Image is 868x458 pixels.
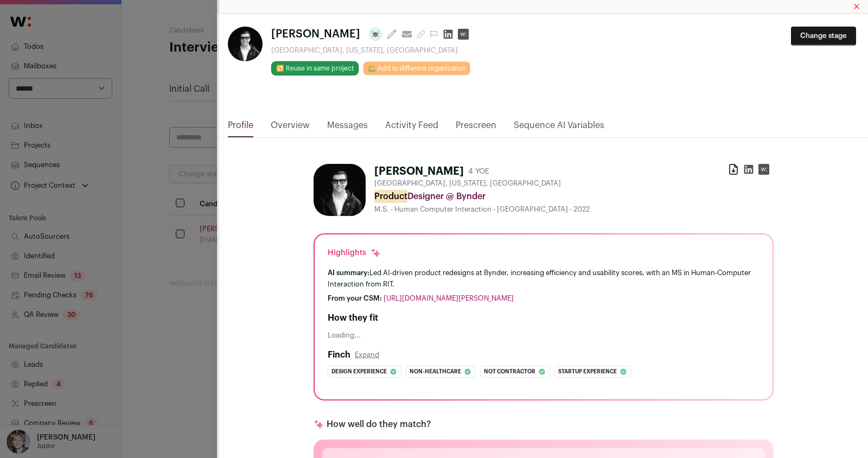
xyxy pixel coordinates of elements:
button: 🔂 Reuse in same project [271,61,359,75]
mark: Product [374,190,407,203]
img: b006dfc30f96c40bbc65a8a2535d06f7c1f5aa8a6ae6b732132dd1c167a80723.jpg [314,164,366,216]
a: Sequence AI Variables [514,119,604,137]
span: Startup experience [558,366,617,377]
a: [URL][DOMAIN_NAME][PERSON_NAME] [384,295,514,302]
div: Highlights [328,247,381,258]
div: [GEOGRAPHIC_DATA], [US_STATE], [GEOGRAPHIC_DATA] [271,46,473,55]
span: Non-healthcare [410,366,461,377]
div: Loading... [328,331,759,340]
span: [GEOGRAPHIC_DATA], [US_STATE], [GEOGRAPHIC_DATA] [374,179,561,188]
span: [PERSON_NAME] [271,27,360,42]
h2: Finch [328,348,350,361]
h2: How they fit [328,311,759,325]
img: b006dfc30f96c40bbc65a8a2535d06f7c1f5aa8a6ae6b732132dd1c167a80723.jpg [228,27,263,61]
span: AI summary: [328,269,369,276]
a: Overview [271,119,310,137]
p: How well do they match? [327,418,431,431]
button: Change stage [791,27,856,46]
h1: [PERSON_NAME] [374,164,464,179]
a: Activity Feed [385,119,438,137]
span: Design experience [331,366,387,377]
div: Led AI-driven product redesigns at Bynder, increasing efficiency and usability scores, with an MS... [328,267,759,290]
button: Expand [355,351,379,359]
a: Messages [327,119,368,137]
div: M.S. - Human Computer Interaction - [GEOGRAPHIC_DATA] - 2022 [374,205,774,214]
a: 🏡 Add to different organization [363,61,470,75]
a: Profile [228,119,253,137]
span: From your CSM: [328,295,382,302]
span: Not contractor [484,366,535,377]
div: Designer @ Bynder [374,190,774,203]
a: Prescreen [456,119,496,137]
div: 4 YOE [468,166,489,177]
